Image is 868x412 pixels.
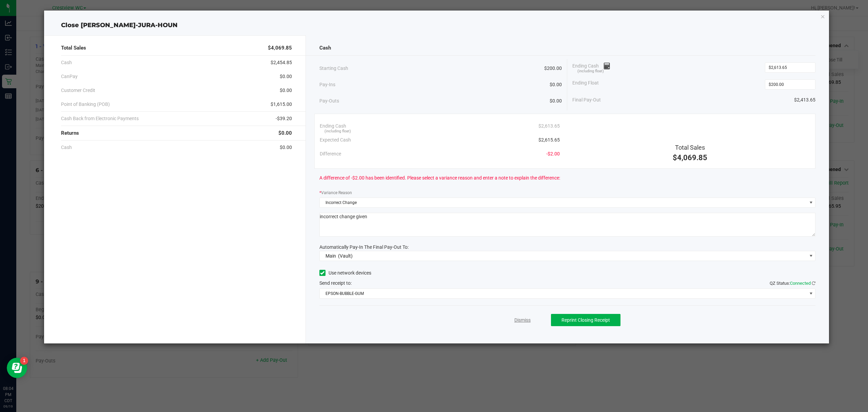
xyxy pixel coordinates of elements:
span: $0.00 [550,81,562,88]
span: $0.00 [280,73,292,80]
span: (including float) [324,129,351,134]
span: EPSON-BUBBLE-GUM [320,289,807,298]
span: $1,615.00 [271,101,292,108]
span: $0.00 [280,144,292,151]
span: Expected Cash [320,136,351,144]
span: $2,413.65 [794,96,815,104]
span: Difference [320,150,341,157]
span: $200.00 [544,65,562,72]
span: Send receipt to: [319,280,352,286]
span: -$2.00 [546,150,560,157]
span: $0.00 [278,129,292,137]
span: $4,069.85 [673,153,707,162]
span: Total Sales [675,144,705,151]
span: Ending Cash [572,62,610,73]
span: $0.00 [280,87,292,94]
span: Point of Banking (POB) [61,101,110,108]
span: Main [325,253,336,259]
span: $2,613.65 [538,123,560,130]
iframe: Resource center unread badge [20,357,28,365]
span: -$39.20 [276,115,292,122]
button: Reprint Closing Receipt [551,314,620,326]
span: QZ Status: [770,281,815,286]
span: Ending Cash [320,123,346,130]
span: Total Sales [61,44,86,52]
span: Starting Cash [319,65,348,72]
span: Ending Float [572,79,599,90]
span: Automatically Pay-In The Final Pay-Out To: [319,244,409,250]
span: Cash [61,144,72,151]
span: (including float) [577,69,604,74]
span: (Vault) [338,253,353,259]
div: Returns [61,126,292,141]
span: Connected [790,281,811,286]
span: Cash Back from Electronic Payments [61,115,139,122]
span: $0.00 [550,97,562,105]
span: Customer Credit [61,87,95,94]
span: Final Pay-Out [572,96,601,104]
label: Variance Reason [319,190,352,196]
div: Close [PERSON_NAME]-JURA-HOUN [44,21,829,30]
span: Pay-Ins [319,81,335,88]
span: Pay-Outs [319,97,339,105]
label: Use network devices [319,269,371,277]
span: Cash [61,59,72,66]
span: Cash [319,44,331,52]
iframe: Resource center [7,358,27,378]
span: $2,454.85 [271,59,292,66]
span: $2,615.65 [538,136,560,144]
span: Incorrect Change [320,198,807,207]
span: CanPay [61,73,78,80]
a: Dismiss [514,317,531,324]
span: A difference of -$2.00 has been identified. Please select a variance reason and enter a note to e... [319,174,560,182]
span: Reprint Closing Receipt [561,317,610,323]
span: $4,069.85 [268,44,292,52]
